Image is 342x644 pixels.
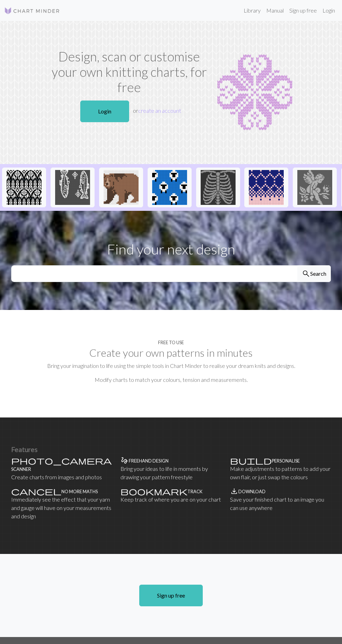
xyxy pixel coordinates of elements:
p: Immediately see the effect that your yarn and gauge will have on your measurements and design [11,495,112,520]
h4: No more maths [61,489,98,494]
button: Sheep socks [148,168,192,207]
a: Sign up free [287,3,320,17]
h4: Free to use [158,340,184,345]
span: build [230,456,272,465]
button: New Piskel-1.png (2).png [196,168,240,207]
a: Sign up free [139,585,203,606]
img: Logo [4,7,60,15]
a: Login [80,101,129,122]
p: Create charts from images and photos [11,473,112,481]
p: Bring your ideas to life in moments by drawing your pattern freestyle [120,465,221,481]
a: create an account [138,107,181,114]
button: angel practice [293,168,337,207]
a: Manual [263,3,287,17]
button: tracery [2,168,46,207]
p: Save your finished chart to an image you can use anywhere [230,495,331,512]
a: Login [320,3,338,17]
button: IMG_6850.jpeg [99,168,143,207]
p: Find your next design [11,239,331,260]
p: Make adjustments to patterns to add your own flair, or just swap the colours [230,465,331,481]
a: Library [241,3,263,17]
span: save_alt [230,486,238,496]
h4: Personalise [272,458,300,464]
p: Keep track of where you are on your chart [120,495,221,504]
span: cancel [11,486,61,496]
img: Idee [249,170,284,205]
img: Sheep socks [152,170,187,205]
button: Idee [244,168,288,207]
img: IMG_6850.jpeg [104,170,139,205]
img: New Piskel-1.png (2).png [201,170,236,205]
h4: Scanner [11,467,31,472]
h4: Freehand design [129,458,169,464]
a: Sheep socks [148,183,192,190]
a: Idee [244,183,288,190]
p: Bring your imagination to life using the simple tools in Chart Minder to realise your dream knits... [11,362,331,370]
p: Modify charts to match your colours, tension and measurements. [11,376,331,384]
button: fishies :) [51,168,95,207]
a: angel practice [293,183,337,190]
h1: Design, scan or customise your own knitting charts, for free [50,49,209,95]
img: angel practice [297,170,332,205]
h4: Download [238,489,266,494]
h4: Track [187,489,202,494]
h2: Create your own patterns in minutes [11,346,331,359]
a: IMG_6850.jpeg [99,183,143,190]
a: fishies :) [51,183,95,190]
h3: Features [11,445,331,453]
span: search [302,269,310,279]
a: New Piskel-1.png (2).png [196,183,240,190]
img: tracery [7,170,42,205]
span: gesture [120,456,129,465]
img: fishies :) [55,170,90,205]
a: tracery [2,183,46,190]
span: bookmark [120,486,187,496]
span: photo_camera [11,456,112,465]
p: or [50,98,209,125]
button: Search [297,265,331,282]
img: Chart example [217,49,292,136]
